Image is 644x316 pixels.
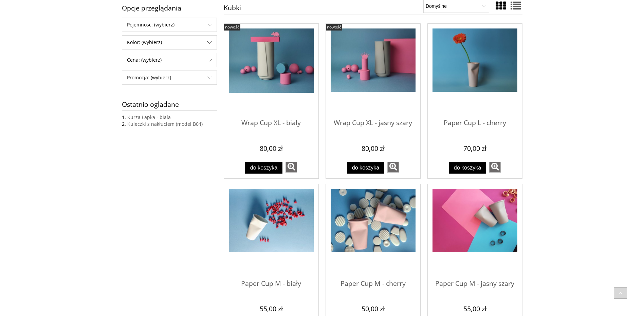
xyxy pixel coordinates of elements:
img: Paper Cup L - cherry [433,28,517,92]
em: 70,00 zł [463,144,486,153]
div: Filtruj [122,35,217,50]
em: 80,00 zł [260,144,283,153]
div: Filtruj [122,18,217,32]
a: Paper Cup M - jasny szary [433,274,517,300]
a: zobacz więcej [489,162,501,173]
a: Paper Cup M - cherry [331,274,416,300]
img: Paper Cup M - biały [229,189,314,253]
em: 80,00 zł [362,144,385,153]
button: Do koszyka Wrap Cup XL - jasny szary [347,162,384,174]
a: Paper Cup M - biały [229,274,314,300]
img: Wrap Cup XL - jasny szary [331,28,416,92]
div: Filtruj [122,53,217,67]
div: Filtruj [122,71,217,85]
a: Przejdź do produktu Paper Cup M - jasny szary [433,189,517,274]
span: Paper Cup M - cherry [331,274,416,294]
span: Wrap Cup XL - biały [229,113,314,134]
a: Paper Cup L - cherry [433,113,517,140]
a: Wrap Cup XL - jasny szary [331,113,416,140]
a: Przejdź do produktu Paper Cup M - cherry [331,189,416,274]
span: Do koszyka [250,164,278,171]
span: Do koszyka [352,164,380,171]
a: zobacz więcej [286,162,297,173]
span: nowość [225,24,239,30]
span: Wrap Cup XL - jasny szary [331,113,416,134]
em: 50,00 zł [362,304,385,313]
span: Ostatnio oglądane [122,98,217,110]
a: zobacz więcej [387,162,399,173]
img: Paper Cup M - jasny szary [433,189,517,253]
span: Promocja: (wybierz) [122,71,217,84]
a: Kuleczki z nakłuciem (model B04) [127,121,203,127]
a: Wrap Cup XL - biały [229,113,314,140]
em: 55,00 zł [463,304,486,313]
img: Wrap Cup XL - biały [229,28,314,93]
span: Opcje przeglądania [122,2,217,14]
span: nowość [327,24,341,30]
h1: Kubki [224,4,241,15]
span: Pojemność: (wybierz) [122,18,217,32]
a: Przejdź do produktu Paper Cup M - biały [229,189,314,274]
span: Kolor: (wybierz) [122,36,217,49]
button: Do koszyka Paper Cup L - cherry [449,162,486,174]
span: Paper Cup L - cherry [433,113,517,134]
img: Paper Cup M - cherry [331,189,416,253]
a: Przejdź do produktu Paper Cup L - cherry [433,28,517,113]
em: 55,00 zł [260,304,283,313]
a: Kurza Łapka - biała [127,114,171,120]
span: Paper Cup M - jasny szary [433,274,517,294]
span: Cena: (wybierz) [122,53,217,67]
button: Do koszyka Wrap Cup XL - biały [245,162,282,174]
span: Paper Cup M - biały [229,274,314,294]
span: Do koszyka [454,164,481,171]
a: Przejdź do produktu Wrap Cup XL - biały [229,28,314,113]
a: Przejdź do produktu Wrap Cup XL - jasny szary [331,28,416,113]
